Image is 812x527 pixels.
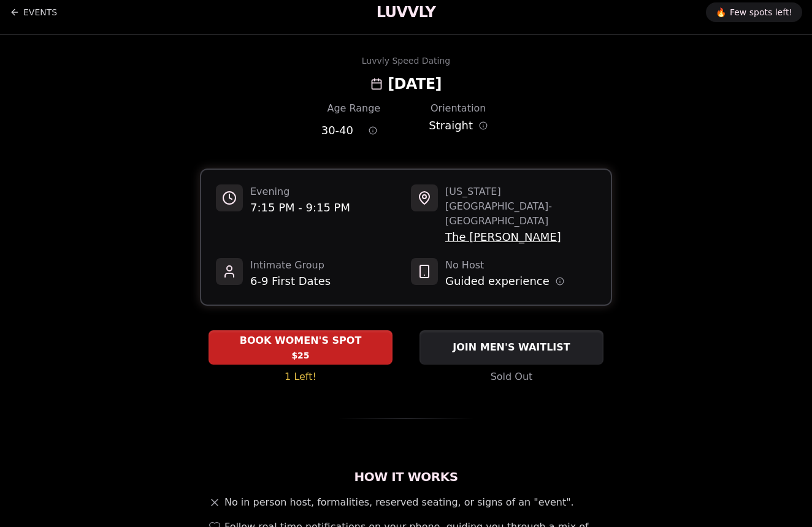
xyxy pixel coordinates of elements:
[556,277,564,286] button: Host information
[224,495,574,510] span: No in person host, formalities, reserved seating, or signs of an "event".
[445,229,596,246] span: The [PERSON_NAME]
[250,273,331,290] span: 6-9 First Dates
[209,330,393,365] button: BOOK WOMEN'S SPOT - 1 Left!
[445,258,564,273] span: No Host
[200,468,612,485] h2: How It Works
[377,2,435,22] a: LUVVLY
[291,349,309,362] span: $25
[359,117,386,144] button: Age range information
[426,101,491,116] div: Orientation
[479,121,488,130] button: Orientation information
[250,199,350,216] span: 7:15 PM - 9:15 PM
[285,370,316,384] span: 1 Left!
[429,117,473,134] span: Straight
[445,184,596,229] span: [US_STATE][GEOGRAPHIC_DATA] - [GEOGRAPHIC_DATA]
[250,258,331,273] span: Intimate Group
[362,55,450,67] div: Luvvly Speed Dating
[445,273,550,290] span: Guided experience
[321,101,386,116] div: Age Range
[491,370,533,384] span: Sold Out
[388,74,442,94] h2: [DATE]
[730,6,792,18] span: Few spots left!
[716,6,726,18] span: 🔥
[419,330,603,365] button: JOIN MEN'S WAITLIST - Sold Out
[450,340,572,355] span: JOIN MEN'S WAITLIST
[321,122,353,139] span: 30 - 40
[237,333,364,348] span: BOOK WOMEN'S SPOT
[250,184,350,199] span: Evening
